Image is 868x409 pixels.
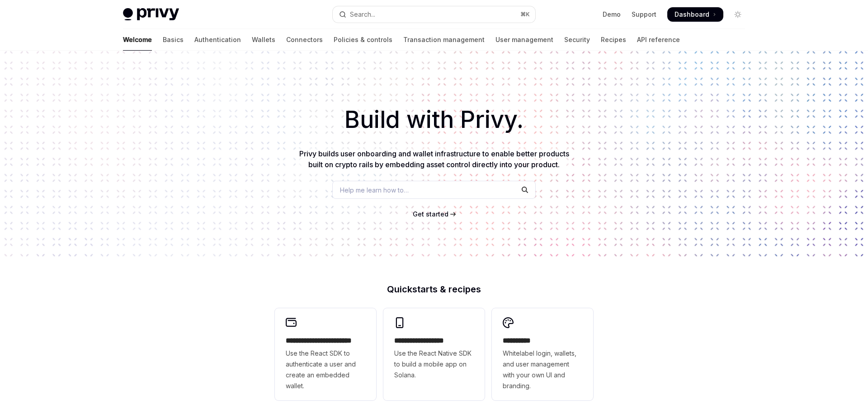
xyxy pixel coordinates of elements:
[163,29,184,51] a: Basics
[403,29,485,51] a: Transaction management
[350,9,375,20] div: Search...
[503,348,582,391] span: Whitelabel login, wallets, and user management with your own UI and branding.
[413,210,448,218] span: Get started
[603,10,621,19] a: Demo
[252,29,275,51] a: Wallets
[123,8,179,21] img: light logo
[637,29,680,51] a: API reference
[394,348,474,381] span: Use the React Native SDK to build a mobile app on Solana.
[340,185,409,195] span: Help me learn how to…
[333,6,535,23] button: Open search
[492,308,593,400] a: **** *****Whitelabel login, wallets, and user management with your own UI and branding.
[601,29,626,51] a: Recipes
[632,10,656,19] a: Support
[520,11,530,18] span: ⌘ K
[123,29,152,51] a: Welcome
[731,7,745,22] button: Toggle dark mode
[14,102,854,137] h1: Build with Privy.
[383,308,485,400] a: **** **** **** ***Use the React Native SDK to build a mobile app on Solana.
[413,210,448,219] a: Get started
[299,149,569,169] span: Privy builds user onboarding and wallet infrastructure to enable better products built on crypto ...
[564,29,590,51] a: Security
[194,29,241,51] a: Authentication
[286,29,323,51] a: Connectors
[667,7,723,22] a: Dashboard
[334,29,392,51] a: Policies & controls
[286,348,365,391] span: Use the React SDK to authenticate a user and create an embedded wallet.
[495,29,553,51] a: User management
[675,10,709,19] span: Dashboard
[275,285,593,294] h2: Quickstarts & recipes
